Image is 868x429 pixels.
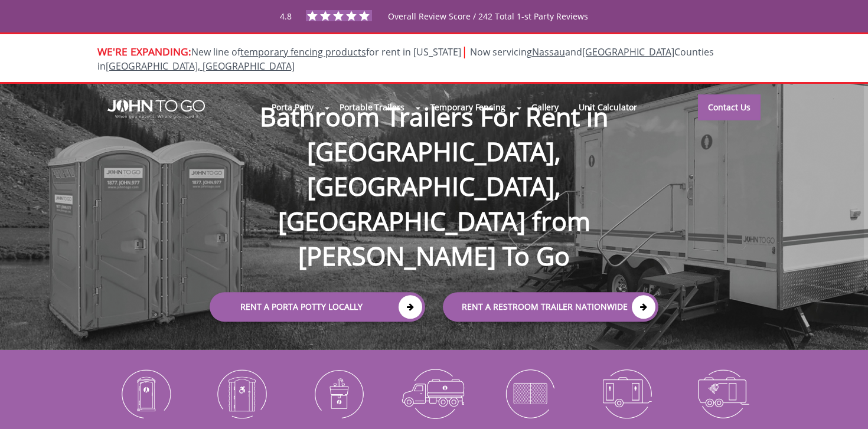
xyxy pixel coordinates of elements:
img: Shower-Trailers-icon_N.png [683,363,762,424]
img: Restroom-Trailers-icon_N.png [587,363,665,424]
a: Gallery [521,94,569,120]
span: 4.8 [280,11,292,22]
a: [GEOGRAPHIC_DATA], [GEOGRAPHIC_DATA] [106,60,295,73]
img: Temporary-Fencing-cion_N.png [491,363,569,424]
a: temporary fencing products [240,45,366,58]
span: New line of for rent in [US_STATE] [97,45,714,73]
a: Unit Calculator [569,94,647,120]
a: Nassau [532,45,565,58]
a: rent a RESTROOM TRAILER Nationwide [443,292,658,322]
a: [GEOGRAPHIC_DATA] [582,45,674,58]
img: JOHN to go [107,100,205,119]
a: Rent a Porta Potty Locally [210,292,425,322]
a: Contact Us [698,94,761,120]
img: Portable-Toilets-icon_N.png [106,363,185,424]
a: Temporary Fencing [420,94,515,120]
span: Overall Review Score / 242 Total 1-st Party Reviews [388,11,588,45]
a: Portable Trailers [329,94,414,120]
h1: Bathroom Trailers For Rent in [GEOGRAPHIC_DATA], [GEOGRAPHIC_DATA], [GEOGRAPHIC_DATA] from [PERSO... [198,61,670,273]
img: Waste-Services-icon_N.png [395,363,474,424]
span: WE'RE EXPANDING: [97,44,191,58]
span: | [461,43,468,59]
img: ADA-Accessible-Units-icon_N.png [203,363,281,424]
a: Porta Potty [262,94,324,120]
img: Portable-Sinks-icon_N.png [299,363,377,424]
